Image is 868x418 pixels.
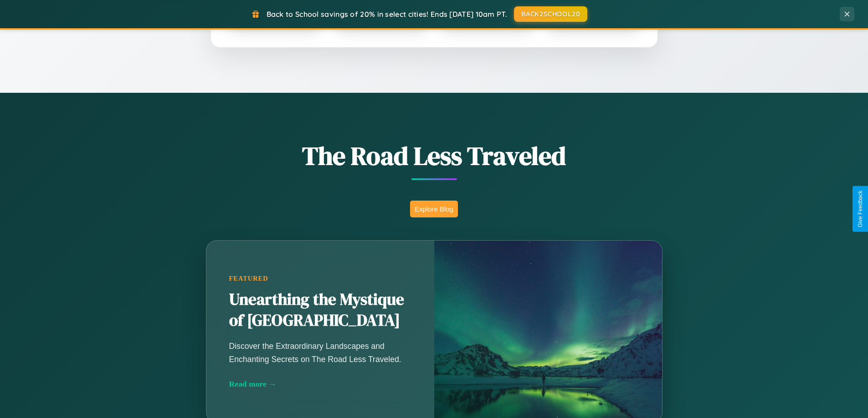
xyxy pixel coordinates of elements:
[229,289,411,331] h2: Unearthing the Mystique of [GEOGRAPHIC_DATA]
[161,138,708,173] h1: The Road Less Traveled
[229,340,411,365] p: Discover the Extraordinary Landscapes and Enchanting Secrets on The Road Less Traveled.
[267,10,507,19] span: Back to School savings of 20% in select cities! Ends [DATE] 10am PT.
[229,275,411,282] div: Featured
[514,6,587,22] button: BACK2SCHOOL20
[229,379,411,389] div: Read more →
[857,191,863,227] div: Give Feedback
[410,201,458,217] button: Explore Blog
